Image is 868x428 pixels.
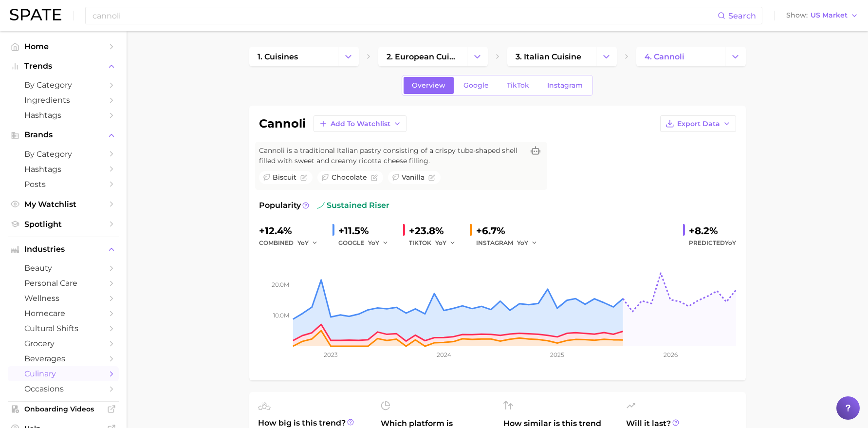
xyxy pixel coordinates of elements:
[689,223,736,239] div: +8.2%
[24,294,102,303] span: wellness
[24,279,102,288] span: personal care
[300,174,307,181] button: Flag as miscategorized or irrelevant
[24,384,102,393] span: occasions
[24,405,102,413] span: Onboarding Videos
[24,42,102,51] span: Home
[24,95,102,105] span: Ingredients
[412,81,445,90] span: Overview
[8,162,119,177] a: Hashtags
[811,13,848,18] span: US Market
[467,47,488,66] button: Change Category
[645,52,684,61] span: 4. cannoli
[24,369,102,378] span: culinary
[324,351,338,358] tspan: 2023
[259,146,524,166] span: Cannoli is a traditional Italian pastry consisting of a crispy tube-shaped shell filled with swee...
[24,220,102,229] span: Spotlight
[24,62,102,71] span: Trends
[463,81,489,90] span: Google
[8,381,119,396] a: occasions
[8,321,119,336] a: cultural shifts
[547,81,583,90] span: Instagram
[428,174,435,181] button: Flag as miscategorized or irrelevant
[24,354,102,363] span: beverages
[402,172,425,183] span: vanilla
[338,47,359,66] button: Change Category
[24,149,102,159] span: by Category
[331,120,390,128] span: Add to Watchlist
[338,237,395,249] div: GOOGLE
[517,237,538,249] button: YoY
[8,217,119,232] a: Spotlight
[8,128,119,142] button: Brands
[8,291,119,306] a: wellness
[24,200,102,209] span: My Watchlist
[314,115,406,132] button: Add to Watchlist
[10,9,61,20] img: SPATE
[8,351,119,366] a: beverages
[24,130,102,139] span: Brands
[24,80,102,90] span: by Category
[455,77,497,94] a: Google
[409,237,462,249] div: TIKTOK
[435,237,456,249] button: YoY
[8,336,119,351] a: grocery
[8,177,119,192] a: Posts
[249,47,338,66] a: 1. cuisines
[435,239,446,247] span: YoY
[8,147,119,162] a: by Category
[259,200,301,211] span: Popularity
[24,309,102,318] span: homecare
[8,261,119,276] a: beauty
[259,118,306,130] h1: cannoli
[259,223,325,239] div: +12.4%
[297,237,318,249] button: YoY
[660,115,736,132] button: Export Data
[24,180,102,189] span: Posts
[24,263,102,273] span: beauty
[387,52,459,61] span: 2. european cuisine
[476,237,544,249] div: INSTAGRAM
[516,52,581,61] span: 3. italian cuisine
[368,239,379,247] span: YoY
[663,351,677,358] tspan: 2026
[8,197,119,212] a: My Watchlist
[689,237,736,249] span: Predicted
[258,52,298,61] span: 1. cuisines
[517,239,528,247] span: YoY
[24,165,102,174] span: Hashtags
[8,77,119,93] a: by Category
[92,7,718,24] input: Search here for a brand, industry, or ingredient
[8,108,119,123] a: Hashtags
[24,324,102,333] span: cultural shifts
[332,172,367,183] span: chocolate
[596,47,617,66] button: Change Category
[8,59,119,74] button: Trends
[8,306,119,321] a: homecare
[476,223,544,239] div: +6.7%
[436,351,451,358] tspan: 2024
[297,239,309,247] span: YoY
[677,120,720,128] span: Export Data
[725,239,736,246] span: YoY
[24,339,102,348] span: grocery
[24,245,102,254] span: Industries
[507,81,529,90] span: TikTok
[539,77,591,94] a: Instagram
[273,172,296,183] span: biscuit
[338,223,395,239] div: +11.5%
[8,242,119,257] button: Industries
[784,9,861,22] button: ShowUS Market
[404,77,454,94] a: Overview
[507,47,596,66] a: 3. italian cuisine
[371,174,378,181] button: Flag as miscategorized or irrelevant
[728,11,756,20] span: Search
[636,47,725,66] a: 4. cannoli
[317,202,325,209] img: sustained riser
[8,276,119,291] a: personal care
[550,351,564,358] tspan: 2025
[8,93,119,108] a: Ingredients
[368,237,389,249] button: YoY
[499,77,537,94] a: TikTok
[725,47,746,66] button: Change Category
[786,13,808,18] span: Show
